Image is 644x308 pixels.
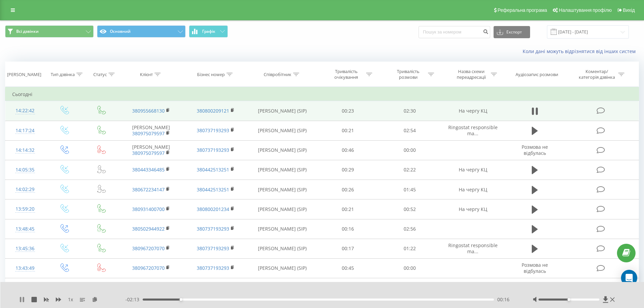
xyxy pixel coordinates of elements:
[197,72,225,77] div: Бізнес номер
[440,101,505,121] td: На чергу КЦ
[197,127,229,134] a: 380737193293
[379,101,441,121] td: 02:30
[379,278,441,298] td: 02:53
[264,72,291,77] div: Співробітник
[248,278,317,298] td: [PERSON_NAME] (SIP)
[440,180,505,199] td: На чергу КЦ
[317,199,379,219] td: 00:21
[197,265,229,271] a: 380737193293
[132,206,165,212] a: 380931400700
[328,69,364,80] div: Тривалість очікування
[522,262,548,274] span: Розмова не відбулась
[197,226,229,232] a: 380737193293
[379,121,441,140] td: 02:54
[317,258,379,278] td: 00:45
[5,25,94,38] button: Всі дзвінки
[197,206,229,212] a: 380800201234
[248,140,317,160] td: [PERSON_NAME] (SIP)
[12,144,38,157] div: 14:14:32
[12,262,38,275] div: 13:43:49
[379,180,441,199] td: 01:45
[51,72,75,77] div: Тип дзвінка
[494,26,530,38] button: Експорт
[180,298,182,301] div: Accessibility label
[448,242,498,255] span: Ringostat responsible ma...
[7,72,41,77] div: [PERSON_NAME]
[440,199,505,219] td: На чергу КЦ
[12,183,38,196] div: 14:02:29
[12,281,38,294] div: 13:39:25
[317,101,379,121] td: 00:23
[248,121,317,140] td: [PERSON_NAME] (SIP)
[12,163,38,176] div: 14:05:35
[379,199,441,219] td: 00:52
[419,26,490,38] input: Пошук за номером
[317,180,379,199] td: 00:26
[197,166,229,173] a: 380442513251
[119,140,183,160] td: [PERSON_NAME]
[132,265,165,271] a: 380967207070
[523,48,639,54] a: Коли дані можуть відрізнятися вiд інших систем
[119,121,183,140] td: [PERSON_NAME]
[5,88,639,101] td: Сьогодні
[248,199,317,219] td: [PERSON_NAME] (SIP)
[16,29,39,34] span: Всі дзвінки
[317,160,379,180] td: 00:29
[132,130,165,137] a: 380975079597
[12,203,38,216] div: 13:59:20
[125,296,143,303] span: - 02:13
[12,222,38,236] div: 13:48:45
[12,124,38,137] div: 14:17:24
[197,186,229,193] a: 380442513251
[516,72,558,77] div: Аудіозапис розмови
[189,25,228,38] button: Графік
[522,144,548,156] span: Розмова не відбулась
[453,69,489,80] div: Назва схеми переадресації
[248,219,317,239] td: [PERSON_NAME] (SIP)
[379,219,441,239] td: 02:56
[132,186,165,193] a: 380672234147
[202,29,215,34] span: Графік
[12,104,38,117] div: 14:22:42
[317,140,379,160] td: 00:46
[132,245,165,252] a: 380967207070
[317,121,379,140] td: 00:21
[132,226,165,232] a: 380502944922
[132,108,165,114] a: 380955668130
[317,239,379,258] td: 00:17
[68,296,73,303] span: 1 x
[248,258,317,278] td: [PERSON_NAME] (SIP)
[93,72,107,77] div: Статус
[497,296,509,303] span: 00:16
[568,298,570,301] div: Accessibility label
[140,72,153,77] div: Клієнт
[448,124,498,137] span: Ringostat responsible ma...
[390,69,426,80] div: Тривалість розмови
[317,219,379,239] td: 00:16
[97,25,186,38] button: Основний
[379,140,441,160] td: 00:00
[379,258,441,278] td: 00:00
[248,101,317,121] td: [PERSON_NAME] (SIP)
[132,150,165,156] a: 380975079597
[197,108,229,114] a: 380800209121
[197,147,229,153] a: 380737193293
[317,278,379,298] td: 00:18
[379,160,441,180] td: 02:22
[577,69,617,80] div: Коментар/категорія дзвінка
[248,239,317,258] td: [PERSON_NAME] (SIP)
[197,245,229,252] a: 380737193293
[248,180,317,199] td: [PERSON_NAME] (SIP)
[448,281,498,294] span: Ringostat responsible ma...
[248,160,317,180] td: [PERSON_NAME] (SIP)
[379,239,441,258] td: 01:22
[132,166,165,173] a: 380443346485
[12,242,38,255] div: 13:45:36
[498,7,547,13] span: Реферальна програма
[621,270,637,286] div: Open Intercom Messenger
[440,160,505,180] td: На чергу КЦ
